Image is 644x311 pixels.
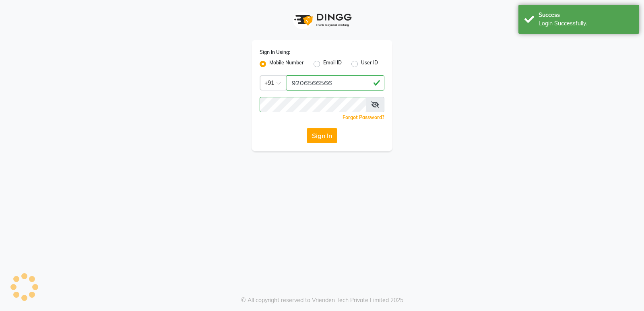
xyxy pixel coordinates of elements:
[260,49,290,56] label: Sign In Using:
[260,97,366,112] input: Username
[307,128,337,143] button: Sign In
[269,59,304,69] label: Mobile Number
[539,11,633,19] div: Success
[290,8,354,32] img: logo1.svg
[539,19,633,28] div: Login Successfully.
[343,114,384,120] a: Forgot Password?
[287,75,384,91] input: Username
[323,59,342,69] label: Email ID
[361,59,378,69] label: User ID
